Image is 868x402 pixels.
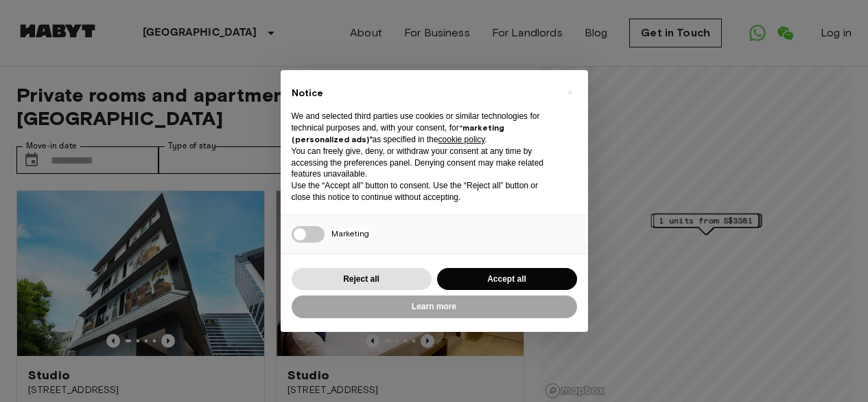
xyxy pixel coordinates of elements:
[292,111,555,145] p: We and selected third parties use cookies or similar technologies for technical purposes and, wit...
[567,84,572,100] span: ×
[292,87,555,100] h2: Notice
[292,180,555,203] p: Use the “Accept all” button to consent. Use the “Reject all” button or close this notice to conti...
[292,268,432,291] button: Reject all
[292,122,504,144] strong: “marketing (personalized ads)”
[292,146,555,180] p: You can freely give, deny, or withdraw your consent at any time by accessing the preferences pane...
[331,228,369,238] span: Marketing
[559,81,581,103] button: Close this notice
[438,135,485,144] a: cookie policy
[292,295,577,318] button: Learn more
[437,268,577,291] button: Accept all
